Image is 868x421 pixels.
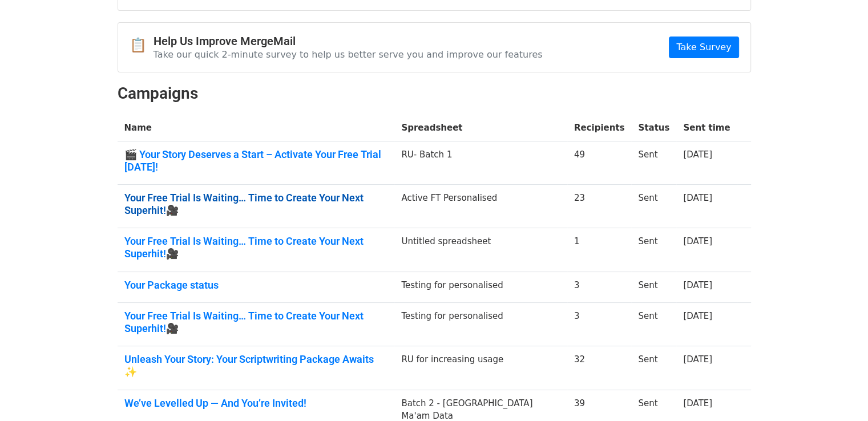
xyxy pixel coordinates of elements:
[118,84,751,103] h2: Campaigns
[567,303,632,346] td: 3
[394,272,567,303] td: Testing for personalised
[124,235,388,260] a: Your Free Trial Is Waiting… Time to Create Your Next Superhit!🎥
[124,148,388,173] a: 🎬 Your Story Deserves a Start – Activate Your Free Trial [DATE]!
[154,48,543,60] p: Take our quick 2-minute survey to help us better serve you and improve our features
[567,228,632,272] td: 1
[683,280,712,290] a: [DATE]
[118,115,395,141] th: Name
[567,346,632,390] td: 32
[811,366,868,421] iframe: Chat Widget
[631,228,676,272] td: Sent
[124,397,388,410] a: We’ve Levelled Up — And You’re Invited!
[124,353,388,378] a: Unleash Your Story: Your Scriptwriting Package Awaits ✨
[567,141,632,185] td: 49
[683,354,712,365] a: [DATE]
[124,279,388,292] a: Your Package status
[124,310,388,334] a: Your Free Trial Is Waiting… Time to Create Your Next Superhit!🎥
[124,192,388,216] a: Your Free Trial Is Waiting… Time to Create Your Next Superhit!🎥
[631,185,676,228] td: Sent
[631,346,676,390] td: Sent
[683,311,712,321] a: [DATE]
[683,398,712,408] a: [DATE]
[683,236,712,246] a: [DATE]
[683,193,712,203] a: [DATE]
[631,141,676,185] td: Sent
[631,272,676,303] td: Sent
[394,115,567,141] th: Spreadsheet
[130,37,154,54] span: 📋
[631,115,676,141] th: Status
[567,185,632,228] td: 23
[154,34,543,48] h4: Help Us Improve MergeMail
[394,228,567,272] td: Untitled spreadsheet
[394,141,567,185] td: RU- Batch 1
[567,272,632,303] td: 3
[676,115,737,141] th: Sent time
[683,149,712,160] a: [DATE]
[394,346,567,390] td: RU for increasing usage
[669,37,738,58] a: Take Survey
[394,185,567,228] td: Active FT Personalised
[394,303,567,346] td: Testing for personalised
[631,303,676,346] td: Sent
[567,115,632,141] th: Recipients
